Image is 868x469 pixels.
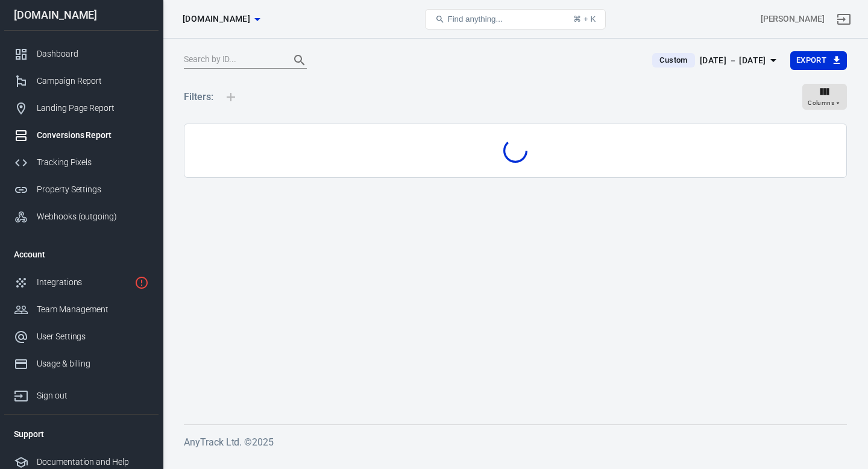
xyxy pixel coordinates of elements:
a: Tracking Pixels [4,149,159,176]
svg: 2 networks not verified yet [134,275,149,290]
span: dealsmocktail.com [183,11,250,27]
a: Conversions Report [4,122,159,149]
a: User Settings [4,323,159,350]
a: Campaign Report [4,68,159,95]
div: Usage & billing [37,357,149,370]
div: Property Settings [37,183,149,196]
div: Tracking Pixels [37,156,149,169]
button: Export [790,51,847,70]
div: ⌘ + K [573,14,596,24]
div: Sign out [37,389,149,402]
div: Campaign Report [37,75,149,87]
a: Dashboard [4,40,159,68]
div: Dashboard [37,48,149,60]
div: Documentation and Help [37,456,149,468]
div: Conversions Report [37,129,149,142]
a: Usage & billing [4,350,159,377]
div: Account id: UQweojfB [761,13,825,25]
button: Columns [802,84,847,110]
a: Sign out [4,377,159,409]
div: [DOMAIN_NAME] [4,10,159,20]
span: Columns [808,98,834,109]
div: Webhooks (outgoing) [37,210,149,223]
a: Sign out [829,5,858,34]
h5: Filters: [184,78,213,116]
a: Webhooks (outgoing) [4,203,159,230]
span: Custom [655,54,692,66]
div: User Settings [37,330,149,343]
input: Search by ID... [184,52,280,68]
div: Landing Page Report [37,102,149,115]
a: Landing Page Report [4,95,159,122]
button: Find anything...⌘ + K [425,9,606,30]
button: Custom[DATE] － [DATE] [643,51,790,71]
a: Property Settings [4,176,159,203]
button: Search [285,46,314,75]
div: Team Management [37,303,149,316]
div: Integrations [37,276,130,289]
a: Integrations [4,269,159,296]
h6: AnyTrack Ltd. © 2025 [184,435,847,450]
span: Find anything... [447,14,502,24]
li: Account [4,240,159,269]
a: Team Management [4,296,159,323]
button: [DOMAIN_NAME] [178,8,265,30]
div: [DATE] － [DATE] [700,53,766,68]
li: Support [4,420,159,449]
